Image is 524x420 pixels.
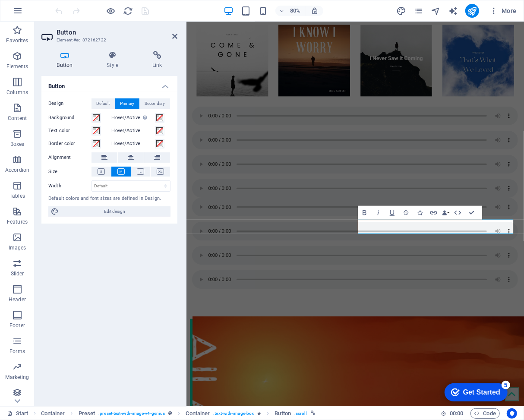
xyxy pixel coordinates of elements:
[92,51,137,69] h4: Style
[79,408,95,419] span: Click to select. Double-click to edit
[470,408,500,419] button: Code
[123,6,133,16] i: Reload page
[57,36,160,44] h3: Element #ed-872162722
[7,408,28,419] a: Click to cancel selection. Double-click to open Pages
[48,126,92,136] label: Text color
[456,410,457,417] span: :
[288,6,302,16] h6: 80%
[450,408,463,419] span: 00 00
[441,205,451,219] button: Data Bindings
[145,98,165,109] span: Secondary
[213,408,254,419] span: . text-with-image-box
[48,113,92,123] label: Background
[120,98,135,109] span: Primary
[112,126,155,136] label: Hover/Active
[372,205,385,219] button: Italic (Ctrl+I)
[115,98,139,109] button: Primary
[257,411,261,416] i: Element contains an animation
[112,113,155,123] label: Hover/Active
[9,322,25,329] p: Footer
[467,6,477,16] i: Publish
[5,374,29,381] p: Marketing
[448,6,458,16] i: AI Writer
[431,6,441,16] button: navigator
[41,408,65,419] span: Click to select. Double-click to edit
[441,408,464,419] h6: Session time
[414,205,426,219] button: Icons
[41,76,177,92] h4: Button
[465,4,479,18] button: publish
[6,89,28,96] p: Columns
[97,98,110,109] span: Default
[61,206,168,217] span: Edit design
[9,348,25,355] p: Forms
[11,270,24,277] p: Slider
[48,139,92,149] label: Border color
[112,139,155,149] label: Hover/Active
[465,205,478,219] button: Confirm (Ctrl+⏎)
[396,6,407,16] button: design
[41,408,316,419] nav: breadcrumb
[48,183,92,188] label: Width
[48,167,92,177] label: Size
[489,6,517,15] span: More
[400,205,413,219] button: Strikethrough
[9,296,26,303] p: Header
[48,98,92,109] label: Design
[106,6,116,16] button: Click here to leave preview mode and continue editing
[275,408,291,419] span: Click to select. Double-click to edit
[358,205,371,219] button: Bold (Ctrl+B)
[6,37,28,44] p: Favorites
[123,6,133,16] button: reload
[140,98,170,109] button: Secondary
[427,205,440,219] button: Link
[275,6,306,16] button: 80%
[137,51,177,69] h4: Link
[25,9,63,17] div: Get Started
[294,408,307,419] span: . scroll
[8,115,27,122] p: Content
[386,205,399,219] button: Underline (Ctrl+U)
[431,6,441,16] i: Navigator
[507,408,517,419] button: Usercentrics
[7,4,70,22] div: Get Started 5 items remaining, 0% complete
[5,167,29,174] p: Accordion
[98,408,165,419] span: . preset-text-with-image-v4-genius
[92,98,115,109] button: Default
[48,195,170,202] div: Default colors and font sizes are defined in Design.
[7,218,28,225] p: Features
[48,152,92,163] label: Alignment
[10,141,25,148] p: Boxes
[186,408,210,419] span: Click to select. Double-click to edit
[9,244,26,251] p: Images
[448,6,458,16] button: text_generator
[451,205,464,219] button: HTML
[9,193,25,199] p: Tables
[474,408,496,419] span: Code
[414,6,424,16] button: pages
[311,411,316,416] i: This element is linked
[57,28,177,36] h2: Button
[168,411,172,416] i: This element is a customizable preset
[41,51,92,69] h4: Button
[48,206,170,217] button: Edit design
[311,7,319,15] i: On resize automatically adjust zoom level to fit chosen device.
[6,63,28,70] p: Elements
[64,2,73,10] div: 5
[486,4,520,18] button: More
